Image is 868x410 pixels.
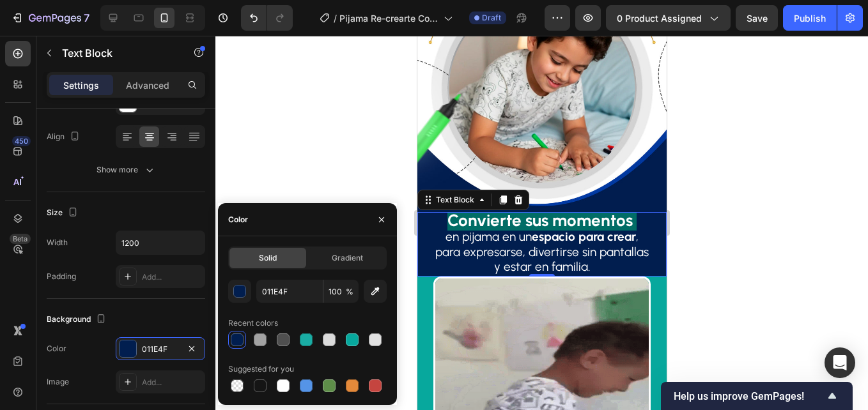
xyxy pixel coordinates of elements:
input: Eg: FFFFFF [256,280,323,303]
button: Save [736,5,778,31]
span: Draft [482,12,501,24]
span: Save [747,13,768,24]
div: Undo/Redo [241,5,293,31]
div: Suggested for you [228,363,294,375]
div: Open Intercom Messenger [825,347,855,378]
div: Background [47,311,109,328]
div: 011E4F [142,344,179,355]
p: Advanced [126,79,169,92]
div: Image [47,376,69,388]
div: Show more [97,163,156,176]
button: Show survey - Help us improve GemPages! [674,388,840,404]
div: 450 [12,136,31,146]
span: Help us improve GemPages! [674,390,825,402]
span: Gradient [332,252,363,264]
div: Align [47,128,82,146]
button: 0 product assigned [606,5,731,31]
input: Auto [116,231,205,254]
div: Add... [142,271,202,283]
button: 7 [5,5,95,31]
div: Beta [10,234,31,244]
div: Recent colors [228,317,278,329]
span: / [334,11,337,25]
span: 0 product assigned [617,11,702,25]
div: Publish [794,11,826,25]
div: Add... [142,377,202,388]
div: Padding [47,271,76,282]
div: Color [228,214,248,225]
p: Settings [63,79,99,92]
p: Text Block [62,45,171,61]
div: Color [47,343,66,354]
span: Pijama Re-crearte Coloreable - IC [339,11,438,25]
iframe: Design area [417,36,667,410]
div: Width [47,237,68,248]
span: % [346,286,353,298]
span: Solid [259,252,277,264]
div: Size [47,204,81,222]
button: Show more [47,158,205,181]
p: 7 [84,10,89,26]
button: Publish [783,5,837,31]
